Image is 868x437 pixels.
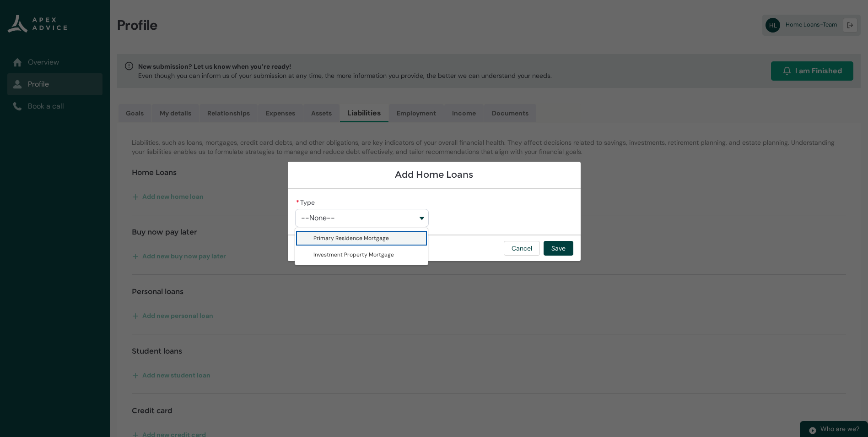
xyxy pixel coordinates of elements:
[295,228,428,265] div: Type
[295,169,573,180] h1: Add Home Loans
[295,196,318,207] label: Type
[504,241,540,256] button: Cancel
[544,241,573,256] button: Save
[301,214,335,222] span: --None--
[295,209,429,227] button: Type
[296,198,299,207] abbr: required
